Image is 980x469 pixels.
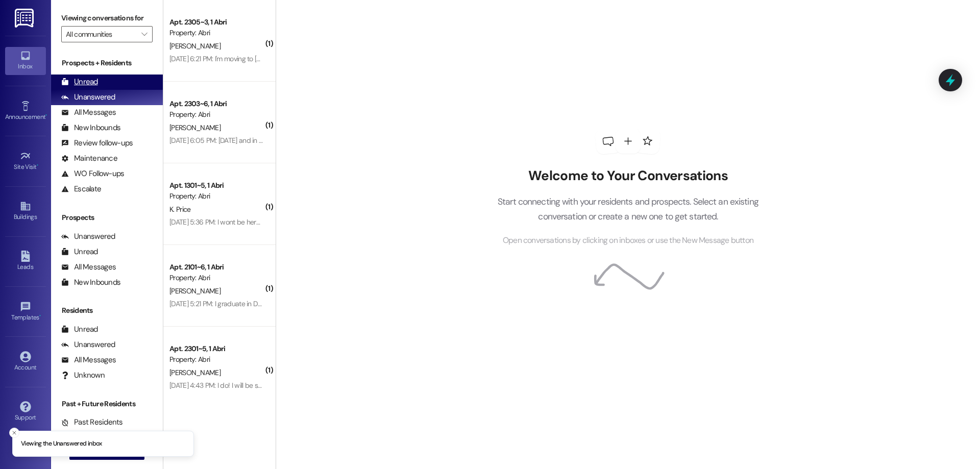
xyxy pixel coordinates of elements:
[169,17,264,28] div: Apt. 2305~3, 1 Abri
[169,286,220,295] span: [PERSON_NAME]
[61,231,115,242] div: Unanswered
[15,9,36,28] img: ResiDesk Logo
[169,217,333,227] div: [DATE] 5:36 PM: I wont be here in [GEOGRAPHIC_DATA]
[39,312,41,319] span: •
[169,299,464,308] div: [DATE] 5:21 PM: I graduate in December so I'm not interested at this time. Thank you for reaching...
[169,262,264,273] div: Apt. 2101~6, 1 Abri
[61,153,117,164] div: Maintenance
[61,339,115,350] div: Unanswered
[61,107,116,118] div: All Messages
[5,348,46,376] a: Account
[5,47,46,75] a: Inbox
[51,399,163,409] div: Past + Future Residents
[169,180,264,191] div: Apt. 1301~5, 1 Abri
[61,138,133,149] div: Review follow-ups
[51,305,163,316] div: Residents
[169,98,264,109] div: Apt. 2303~6, 1 Abri
[169,136,325,145] div: [DATE] 6:05 PM: [DATE] and in [GEOGRAPHIC_DATA]!
[21,439,102,449] p: Viewing the Unanswered inbox
[169,354,264,365] div: Property: Abri
[169,273,264,283] div: Property: Abri
[37,162,38,169] span: •
[141,30,147,38] i: 
[51,212,163,223] div: Prospects
[482,168,774,184] h2: Welcome to Your Conversations
[169,381,468,390] div: [DATE] 4:43 PM: I do! I will be serving in [GEOGRAPHIC_DATA][PERSON_NAME] [GEOGRAPHIC_DATA].
[169,123,220,132] span: [PERSON_NAME]
[45,112,47,119] span: •
[9,428,19,438] button: Close toast
[482,194,774,224] p: Start connecting with your residents and prospects. Select an existing conversation or create a n...
[169,368,220,377] span: [PERSON_NAME]
[169,41,220,51] span: [PERSON_NAME]
[503,234,753,247] span: Open conversations by clicking on inboxes or use the New Message button
[169,28,264,38] div: Property: Abri
[61,92,115,103] div: Unanswered
[5,198,46,225] a: Buildings
[5,398,46,426] a: Support
[169,205,190,214] span: K. Price
[61,122,120,133] div: New Inbounds
[51,58,163,68] div: Prospects + Residents
[61,246,98,257] div: Unread
[61,370,105,381] div: Unknown
[61,184,101,194] div: Escalate
[61,77,98,87] div: Unread
[61,355,116,365] div: All Messages
[169,109,264,120] div: Property: Abri
[5,248,46,275] a: Leads
[61,262,116,273] div: All Messages
[169,191,264,202] div: Property: Abri
[61,324,98,335] div: Unread
[61,277,120,288] div: New Inbounds
[5,147,46,175] a: Site Visit •
[5,298,46,326] a: Templates •
[61,168,124,179] div: WO Follow-ups
[66,26,136,42] input: All communities
[169,343,264,354] div: Apt. 2301~5, 1 Abri
[61,10,153,26] label: Viewing conversations for
[61,417,123,428] div: Past Residents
